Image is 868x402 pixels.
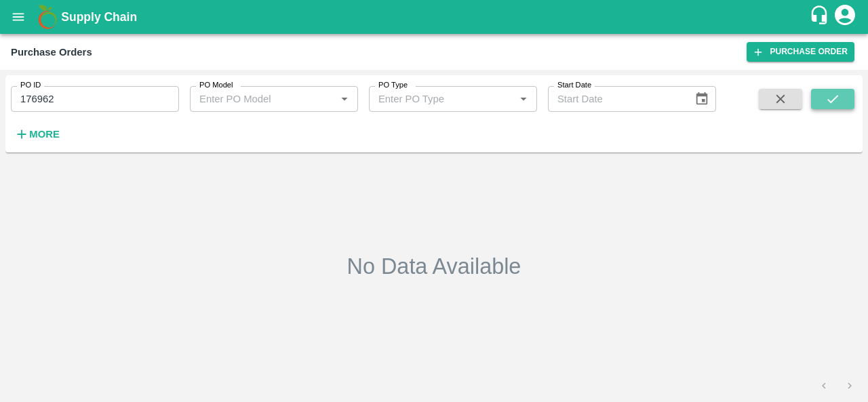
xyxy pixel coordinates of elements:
img: logo [34,3,61,31]
h2: No Data Available [347,253,521,280]
input: Enter PO Model [194,90,314,108]
div: Purchase Orders [11,43,92,61]
label: Start Date [557,80,591,91]
label: PO Model [199,80,233,91]
button: Choose date [689,86,715,112]
strong: More [29,129,60,140]
input: Enter PO ID [11,86,179,112]
nav: pagination navigation [811,375,863,397]
button: Open [515,90,532,108]
input: Enter PO Type [373,90,493,108]
b: Supply Chain [61,10,137,24]
input: Start Date [548,86,684,112]
button: More [11,123,63,146]
button: Open [336,90,353,108]
div: account of current user [833,3,857,31]
label: PO ID [20,80,41,91]
button: open drawer [3,1,34,33]
div: customer-support [809,5,833,29]
a: Supply Chain [61,7,809,26]
a: Purchase Order [747,42,854,62]
label: PO Type [378,80,408,91]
